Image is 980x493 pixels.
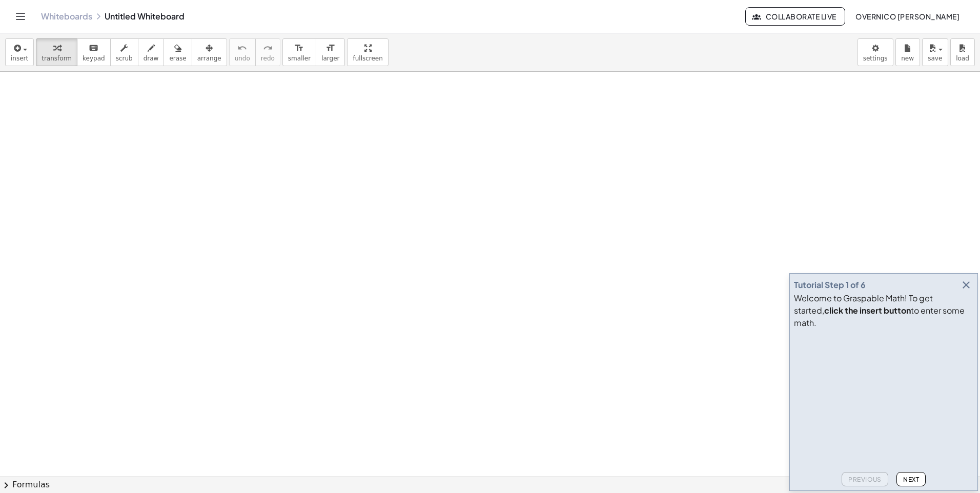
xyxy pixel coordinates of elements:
button: fullscreen [347,38,388,66]
i: format_size [325,42,335,54]
span: smaller [288,55,311,62]
div: Tutorial Step 1 of 6 [794,279,866,291]
button: undoundo [229,38,256,66]
button: new [895,38,920,66]
span: arrange [197,55,221,62]
button: keyboardkeypad [77,38,111,66]
span: erase [169,55,186,62]
i: redo [263,42,273,54]
button: Next [896,472,926,486]
span: insert [11,55,28,62]
button: save [922,38,948,66]
span: draw [144,55,159,62]
button: erase [164,38,192,66]
span: new [901,55,914,62]
span: keypad [83,55,105,62]
span: Next [903,476,919,483]
button: OverNico [PERSON_NAME] [847,7,968,26]
button: draw [138,38,165,66]
span: larger [321,55,339,62]
b: click the insert button [824,305,911,316]
span: transform [42,55,72,62]
span: save [928,55,942,62]
i: format_size [294,42,304,54]
button: redoredo [255,38,280,66]
div: Welcome to Graspable Math! To get started, to enter some math. [794,292,973,329]
button: transform [36,38,77,66]
button: Collaborate Live [745,7,845,26]
button: format_sizesmaller [282,38,316,66]
button: format_sizelarger [316,38,345,66]
button: insert [5,38,34,66]
button: arrange [192,38,227,66]
span: load [956,55,969,62]
span: settings [863,55,888,62]
button: Toggle navigation [12,8,29,25]
i: undo [237,42,247,54]
span: undo [235,55,250,62]
span: Collaborate Live [754,12,836,21]
button: settings [857,38,893,66]
button: scrub [110,38,138,66]
span: fullscreen [353,55,382,62]
span: OverNico [PERSON_NAME] [855,12,959,21]
i: keyboard [89,42,98,54]
button: load [950,38,975,66]
span: redo [261,55,275,62]
a: Whiteboards [41,11,92,22]
span: scrub [116,55,133,62]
